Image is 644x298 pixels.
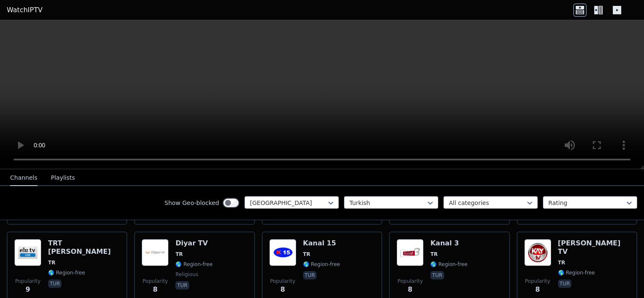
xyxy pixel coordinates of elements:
span: Popularity [397,278,423,285]
p: tur [175,281,189,290]
span: 🌎 Region-free [558,269,595,276]
img: Kay TV [524,239,551,266]
span: TR [430,251,437,258]
button: Channels [10,170,38,186]
a: WatchIPTV [7,5,43,15]
h6: Diyar TV [175,239,212,247]
p: tur [558,279,572,288]
p: tur [430,271,444,279]
h6: Kanal 3 [430,239,467,247]
p: tur [303,271,317,279]
span: Popularity [525,278,550,285]
h6: TRT [PERSON_NAME] [48,239,120,256]
span: Popularity [15,278,40,285]
img: Kanal 15 [269,239,296,266]
span: TR [558,259,565,266]
span: 🌎 Region-free [430,261,467,268]
span: 8 [535,285,540,295]
img: Diyar TV [142,239,169,266]
button: Playlists [51,170,75,186]
span: Popularity [142,278,168,285]
span: 🌎 Region-free [48,269,85,276]
img: TRT EBA Lise [14,239,41,266]
span: religious [175,271,198,278]
span: 9 [25,285,30,295]
span: 🌎 Region-free [303,261,340,268]
span: 8 [408,285,413,295]
h6: Kanal 15 [303,239,340,247]
span: Popularity [270,278,295,285]
p: tur [48,279,62,288]
label: Show Geo-blocked [164,199,219,207]
img: Kanal 3 [397,239,424,266]
span: 8 [153,285,158,295]
span: 8 [280,285,285,295]
span: 🌎 Region-free [175,261,212,268]
span: TR [48,259,55,266]
h6: [PERSON_NAME] TV [558,239,630,256]
span: TR [175,251,182,258]
span: TR [303,251,310,258]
